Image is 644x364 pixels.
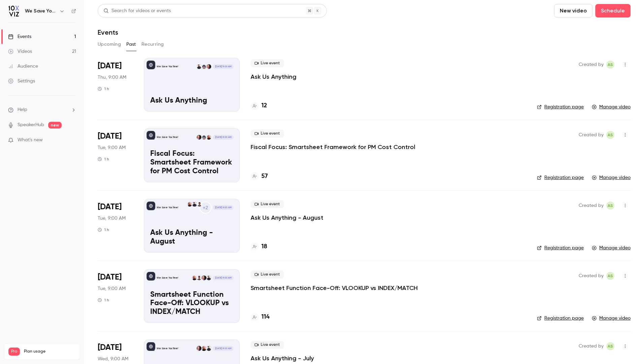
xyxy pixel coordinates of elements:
span: AS [608,342,613,350]
a: Registration page [537,315,584,322]
a: Ask Us Anything - August [251,214,323,222]
span: AS [608,61,613,69]
img: Jennifer Jones [206,64,211,69]
a: Smartsheet Function Face-Off: VLOOKUP vs INDEX/MATCH [251,284,418,292]
p: We Save You Time! [157,276,178,280]
div: Aug 12 Tue, 9:00 AM (America/Denver) [98,128,133,182]
img: Ayelet Weiner [197,202,202,207]
p: Smartsheet Function Face-Off: VLOOKUP vs INDEX/MATCH [150,291,233,317]
h4: 18 [261,242,267,251]
a: 114 [251,313,269,322]
a: Registration page [537,104,584,110]
span: Live event [251,59,284,67]
img: Jennifer Jones [197,346,201,351]
p: Ask Us Anything [150,97,233,105]
div: +2 [199,202,212,214]
p: We Save You Time! [157,206,178,209]
p: Fiscal Focus: Smartsheet Framework for PM Cost Control [150,150,233,176]
span: [DATE] [98,61,122,71]
a: Manage video [592,245,631,251]
button: Past [126,39,136,50]
span: [DATE] [98,342,122,353]
img: Paul Newcome [192,276,197,280]
li: help-dropdown-opener [8,106,76,113]
span: AS [608,202,613,210]
div: Videos [8,48,32,55]
button: Schedule [595,4,631,17]
span: [DATE] 9:00 AM [213,276,233,280]
a: Fiscal Focus: Smartsheet Framework for PM Cost ControlWe Save You Time!Paul NewcomeDansong WangJe... [144,128,240,182]
a: Manage video [592,315,631,322]
span: Created by [579,202,604,210]
span: Ashley Sage [606,61,614,69]
h4: 57 [261,172,268,181]
div: Settings [8,78,35,84]
span: [DATE] [98,202,122,212]
div: Events [8,33,31,40]
h4: 114 [261,313,269,322]
div: Search for videos or events [103,7,171,14]
div: 1 h [98,86,109,92]
img: Dustin Wise [197,64,201,69]
div: 1 h [98,156,109,162]
h1: Events [98,28,118,36]
span: [DATE] [98,272,122,283]
a: SpeakerHub [18,121,44,129]
span: Tue, 9:00 AM [98,144,126,151]
div: Aug 21 Thu, 9:00 AM (America/Denver) [98,58,133,112]
div: Jul 22 Tue, 9:00 AM (America/Denver) [98,269,133,323]
img: Jennifer Jones [201,276,206,280]
a: 12 [251,101,267,110]
img: Ayelet Weiner [197,276,201,280]
span: Help [18,106,27,113]
div: Aug 5 Tue, 9:00 AM (America/Denver) [98,199,133,253]
p: We Save You Time! [157,136,178,139]
div: 1 h [98,227,109,232]
a: Ask Us Anything [251,73,296,81]
span: new [48,122,62,129]
img: Paul Newcome [206,135,211,140]
span: Thu, 9:00 AM [98,74,126,81]
a: Registration page [537,245,584,251]
button: Recurring [141,39,164,50]
img: Dustin Wise [192,202,197,207]
span: [DATE] 9:00 AM [213,205,233,210]
span: Ashley Sage [606,202,614,210]
span: Tue, 9:00 AM [98,215,126,222]
a: Manage video [592,174,631,181]
img: Paul Newcome [187,202,192,207]
span: Tue, 9:00 AM [98,285,126,292]
div: 1 h [98,297,109,303]
span: Ashley Sage [606,131,614,139]
iframe: Noticeable Trigger [68,137,76,143]
span: Pro [8,348,20,356]
span: [DATE] 9:00 AM [213,135,233,140]
a: Manage video [592,104,631,110]
img: We Save You Time! [8,6,19,16]
div: Audience [8,63,38,70]
h4: 12 [261,101,267,110]
span: Live event [251,200,284,208]
span: AS [608,131,613,139]
span: Plan usage [24,349,76,354]
p: Ask Us Anything - July [251,354,314,362]
button: Upcoming [98,39,121,50]
img: Dansong Wang [201,64,206,69]
img: Dustin Wise [206,346,211,351]
img: Dustin Wise [206,276,211,280]
span: Ashley Sage [606,342,614,350]
h6: We Save You Time! [25,8,57,14]
a: Smartsheet Function Face-Off: VLOOKUP vs INDEX/MATCHWe Save You Time!Dustin WiseJennifer JonesAye... [144,269,240,323]
span: Live event [251,341,284,349]
span: Created by [579,342,604,350]
span: Wed, 9:00 AM [98,356,128,362]
p: We Save You Time! [157,65,178,68]
span: What's new [18,137,43,144]
span: [DATE] [98,131,122,142]
img: Paul Newcome [201,346,206,351]
a: Ask Us AnythingWe Save You Time!Jennifer JonesDansong WangDustin Wise[DATE] 9:00 AMAsk Us Anything [144,58,240,112]
span: [DATE] 9:00 AM [213,64,233,69]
